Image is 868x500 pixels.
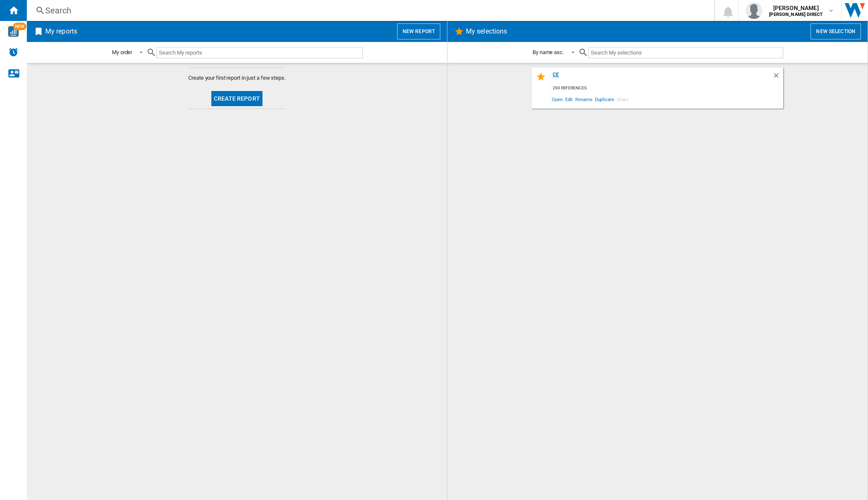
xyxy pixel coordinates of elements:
[464,23,509,39] h2: My selections
[551,83,783,94] div: 290 references
[13,23,26,30] span: NEW
[156,47,363,58] input: Search My reports
[588,47,783,58] input: Search My selections
[772,72,783,83] div: Delete
[574,94,593,105] span: Rename
[45,5,692,16] div: Search
[211,91,262,106] button: Create report
[8,47,18,57] img: alerts-logo.svg
[188,74,286,82] span: Create your first report in just a few steps.
[769,12,823,17] b: [PERSON_NAME] DIRECT
[44,23,79,39] h2: My reports
[551,94,564,105] span: Open
[811,23,861,39] button: New selection
[533,49,564,55] div: By name asc.
[594,94,616,105] span: Duplicate
[397,23,440,39] button: New report
[746,2,762,19] img: profile.jpg
[616,94,630,105] span: Share
[551,72,772,83] div: ce
[564,94,574,105] span: Edit
[112,49,132,55] div: My order
[8,26,19,37] img: wise-card.svg
[769,4,823,12] span: [PERSON_NAME]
